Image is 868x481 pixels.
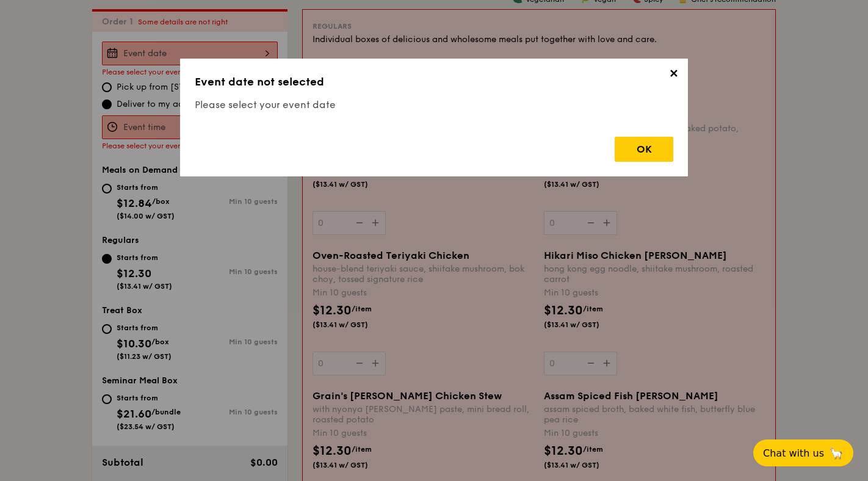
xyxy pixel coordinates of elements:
[195,98,673,112] h4: Please select your event date
[753,439,853,466] button: Chat with us🦙
[763,447,824,459] span: Chat with us
[829,446,844,460] span: 🦙
[195,73,673,90] h3: Event date not selected
[665,67,682,84] span: ✕
[615,137,673,162] div: OK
